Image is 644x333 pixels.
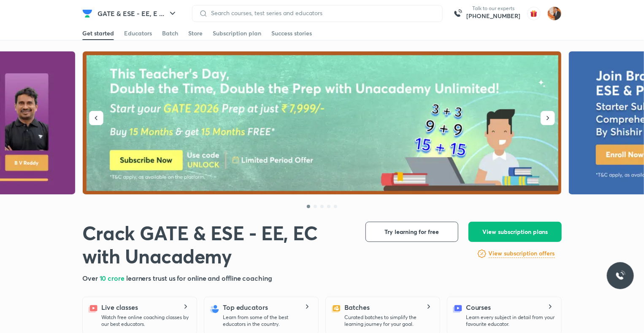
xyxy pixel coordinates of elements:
h5: Courses [466,302,491,312]
button: Try learning for free [365,222,458,242]
h5: Live classes [101,302,138,312]
a: [PHONE_NUMBER] [466,12,520,20]
span: learners trust us for online and offline coaching [126,274,272,282]
h5: Batches [344,302,370,312]
p: Talk to our experts [466,5,520,12]
p: Learn every subject in detail from your favourite educator. [466,314,555,328]
img: Ayush sagitra [547,6,562,21]
button: GATE & ESE - EE, E ... [92,5,183,22]
img: call-us [449,5,466,22]
img: avatar [527,7,541,20]
div: Educators [124,29,152,38]
img: Company Logo [82,8,92,19]
a: Get started [82,27,114,40]
div: Batch [162,29,178,38]
div: Success stories [271,29,312,38]
p: Watch free online coaching classes by our best educators. [101,314,190,328]
h5: Top educators [223,302,268,312]
a: Subscription plan [213,27,261,40]
span: 10 crore [100,274,126,282]
a: Success stories [271,27,312,40]
span: View subscription plans [482,228,548,236]
a: View subscription offers [489,249,555,259]
p: Curated batches to simplify the learning journey for your goal. [344,314,433,328]
input: Search courses, test series and educators [208,10,436,16]
div: Store [188,29,203,38]
span: Over [82,274,100,282]
h6: View subscription offers [489,249,555,258]
a: Batch [162,27,178,40]
span: Try learning for free [385,228,439,236]
button: View subscription plans [468,222,562,242]
h1: Crack GATE & ESE - EE, EC with Unacademy [82,222,352,268]
img: ttu [615,271,625,281]
p: Learn from some of the best educators in the country. [223,314,311,328]
a: Store [188,27,203,40]
div: Subscription plan [213,29,261,38]
a: Educators [124,27,152,40]
div: Get started [82,29,114,38]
